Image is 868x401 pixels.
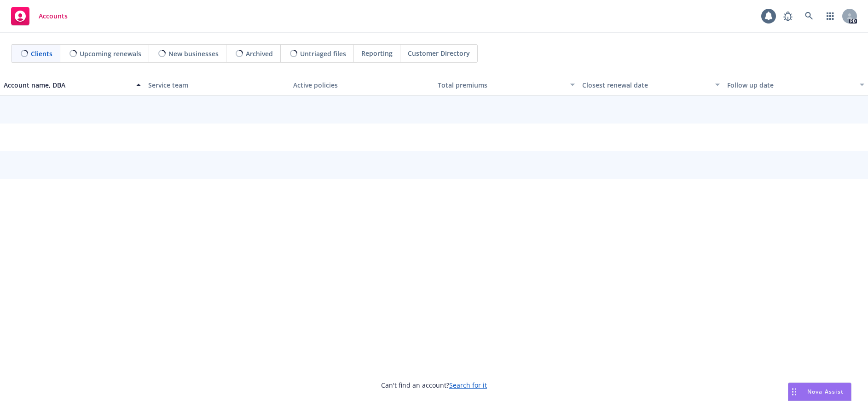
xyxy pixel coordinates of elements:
div: Drag to move [788,383,800,401]
a: Report a Bug [779,7,797,25]
span: New businesses [168,49,219,59]
div: Active policies [293,80,430,90]
span: Can't find an account? [381,380,487,390]
a: Search [800,7,818,25]
button: Follow up date [723,74,868,96]
div: Service team [148,80,285,90]
span: Untriaged files [300,49,346,59]
div: Follow up date [727,80,854,90]
div: Account name, DBA [4,80,131,90]
a: Switch app [821,7,839,25]
button: Closest renewal date [579,74,723,96]
span: Nova Assist [807,388,844,395]
div: Closest renewal date [582,80,709,90]
span: Customer Directory [408,48,470,58]
a: Accounts [7,3,71,29]
div: Total premiums [438,80,565,90]
span: Reporting [361,48,393,58]
span: Accounts [39,12,68,20]
button: Total premiums [434,74,579,96]
span: Clients [31,49,52,59]
button: Nova Assist [788,383,851,401]
button: Service team [145,74,289,96]
a: Search for it [449,381,487,389]
button: Active policies [289,74,434,96]
span: Upcoming renewals [80,49,141,59]
span: Archived [246,49,273,59]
